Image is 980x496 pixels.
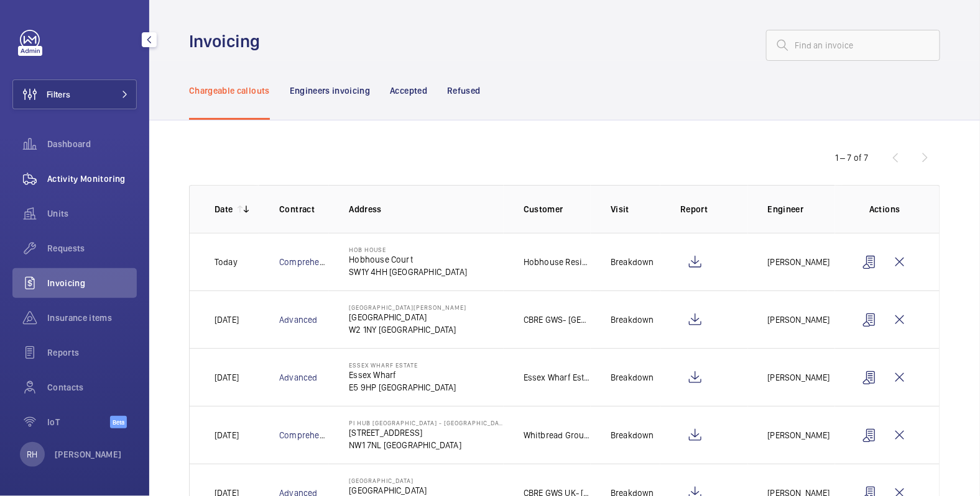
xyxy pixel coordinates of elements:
[215,256,238,268] p: Today
[47,138,137,150] span: Dashboard
[611,203,660,215] p: Visit
[349,304,466,311] p: [GEOGRAPHIC_DATA][PERSON_NAME]
[768,313,830,326] p: [PERSON_NAME]
[835,151,869,164] div: 1 – 7 of 7
[855,203,915,215] p: Actions
[447,84,480,97] p: Refused
[47,312,137,324] span: Insurance items
[279,315,317,325] a: Advanced
[524,371,591,384] p: Essex Wharf Estate
[390,84,427,97] p: Accepted
[524,313,591,326] p: CBRE GWS- [GEOGRAPHIC_DATA] ([GEOGRAPHIC_DATA][PERSON_NAME])
[47,277,137,289] span: Invoicing
[215,371,239,384] p: [DATE]
[12,79,137,109] button: Filters
[279,372,317,382] a: Advanced
[47,88,70,101] span: Filters
[768,429,830,441] p: [PERSON_NAME]
[47,173,137,185] span: Activity Monitoring
[47,416,110,428] span: IoT
[349,381,456,394] p: E5 9HP [GEOGRAPHIC_DATA]
[279,257,340,267] a: Comprehensive
[349,246,467,253] p: Hob House
[349,361,456,369] p: Essex Wharf Estate
[215,313,239,326] p: [DATE]
[524,203,591,215] p: Customer
[611,429,654,441] p: Breakdown
[47,346,137,359] span: Reports
[768,256,830,268] p: [PERSON_NAME]
[349,323,466,336] p: W2 1NY [GEOGRAPHIC_DATA]
[524,256,591,268] p: Hobhouse Residential SA
[680,203,747,215] p: Report
[47,381,137,394] span: Contacts
[215,203,233,215] p: Date
[349,253,467,266] p: Hobhouse Court
[279,203,329,215] p: Contract
[27,448,37,461] p: RH
[189,30,267,53] h1: Invoicing
[611,256,654,268] p: Breakdown
[110,416,127,428] span: Beta
[349,266,467,278] p: SW1Y 4HH [GEOGRAPHIC_DATA]
[349,311,466,323] p: [GEOGRAPHIC_DATA]
[47,242,137,255] span: Requests
[47,207,137,220] span: Units
[766,30,940,61] input: Find an invoice
[279,430,340,440] a: Comprehensive
[349,477,456,484] p: [GEOGRAPHIC_DATA]
[349,426,504,439] p: [STREET_ADDRESS]
[768,371,830,384] p: [PERSON_NAME]
[290,84,371,97] p: Engineers invoicing
[349,369,456,381] p: Essex Wharf
[349,419,504,426] p: PI Hub [GEOGRAPHIC_DATA] - [GEOGRAPHIC_DATA]
[189,84,270,97] p: Chargeable callouts
[349,203,504,215] p: Address
[349,439,504,451] p: NW1 7NL [GEOGRAPHIC_DATA]
[215,429,239,441] p: [DATE]
[611,371,654,384] p: Breakdown
[524,429,591,441] p: Whitbread Group PLC
[768,203,835,215] p: Engineer
[55,448,122,461] p: [PERSON_NAME]
[611,313,654,326] p: Breakdown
